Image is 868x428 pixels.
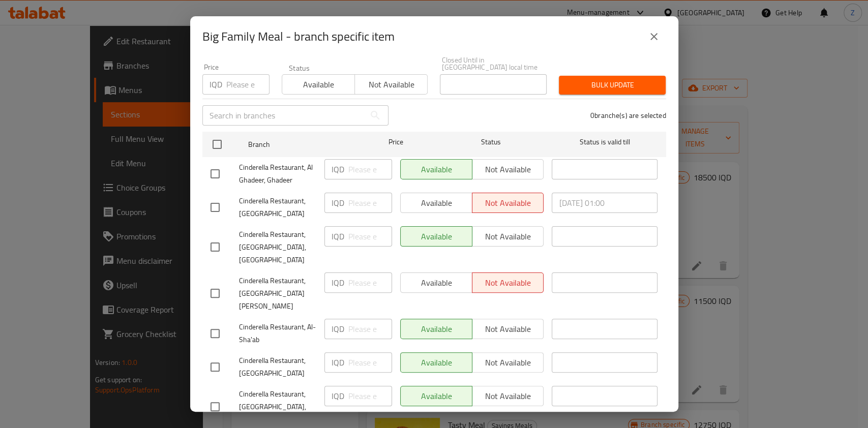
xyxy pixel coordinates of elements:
input: Please enter price [348,193,392,213]
input: Please enter price [348,386,392,406]
p: 0 branche(s) are selected [590,110,666,120]
span: Price [362,136,430,148]
span: Cinderella Restaurant, Al Ghadeer, Ghadeer [239,161,316,187]
button: close [642,24,666,49]
span: Not available [359,77,424,92]
input: Please enter price [226,74,270,95]
input: Search in branches [202,105,365,126]
input: Please enter price [348,159,392,179]
button: Not available [354,74,428,95]
span: Cinderella Restaurant, [GEOGRAPHIC_DATA][PERSON_NAME] [239,274,316,313]
button: Bulk update [559,76,666,95]
p: IQD [332,163,344,175]
span: Cinderella Restaurant, [GEOGRAPHIC_DATA], [GEOGRAPHIC_DATA] [239,388,316,426]
p: IQD [209,78,222,90]
p: IQD [332,323,344,335]
input: Please enter price [348,272,392,293]
input: Please enter price [348,226,392,247]
p: IQD [332,277,344,289]
span: Status [438,136,544,148]
span: Cinderella Restaurant, [GEOGRAPHIC_DATA], [GEOGRAPHIC_DATA] [239,228,316,266]
h2: Big Family Meal - branch specific item [202,28,395,45]
p: IQD [332,356,344,369]
input: Please enter price [348,352,392,373]
span: Bulk update [567,79,657,91]
span: Cinderella Restaurant, Al-Sha'ab [239,321,316,346]
input: Please enter price [348,319,392,339]
p: IQD [332,197,344,209]
button: Available [282,74,355,95]
span: Status is valid till [552,136,657,148]
p: IQD [332,230,344,242]
span: Available [286,77,351,92]
span: Branch [248,138,354,151]
span: Cinderella Restaurant, [GEOGRAPHIC_DATA] [239,354,316,380]
p: IQD [332,390,344,402]
span: Cinderella Restaurant, [GEOGRAPHIC_DATA] [239,195,316,220]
